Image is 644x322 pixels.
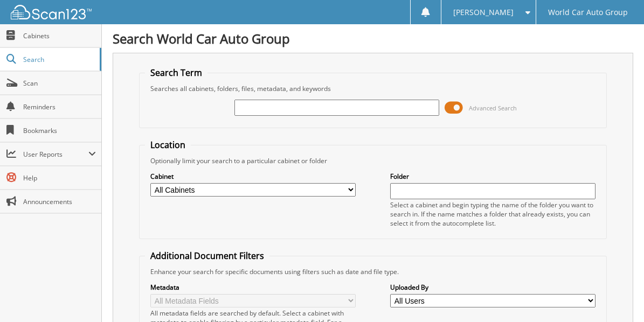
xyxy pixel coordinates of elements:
div: Select a cabinet and begin typing the name of the folder you want to search in. If the name match... [390,200,595,228]
label: Cabinet [150,172,355,181]
span: Cabinets [23,31,96,40]
span: Reminders [23,102,96,111]
label: Metadata [150,283,355,292]
label: Uploaded By [390,283,595,292]
span: Help [23,173,96,183]
span: World Car Auto Group [548,9,628,16]
legend: Location [145,139,191,151]
span: Search [23,55,94,64]
div: Searches all cabinets, folders, files, metadata, and keywords [145,84,600,93]
legend: Additional Document Filters [145,250,269,262]
div: Enhance your search for specific documents using filters such as date and file type. [145,267,600,276]
span: User Reports [23,150,88,159]
span: Bookmarks [23,126,96,135]
div: Optionally limit your search to a particular cabinet or folder [145,156,600,165]
span: Announcements [23,197,96,206]
span: [PERSON_NAME] [453,9,514,16]
label: Folder [390,172,595,181]
span: Scan [23,79,96,88]
legend: Search Term [145,67,207,79]
span: Advanced Search [469,104,517,112]
h1: Search World Car Auto Group [113,30,633,47]
img: scan123-logo-white.svg [11,5,92,19]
